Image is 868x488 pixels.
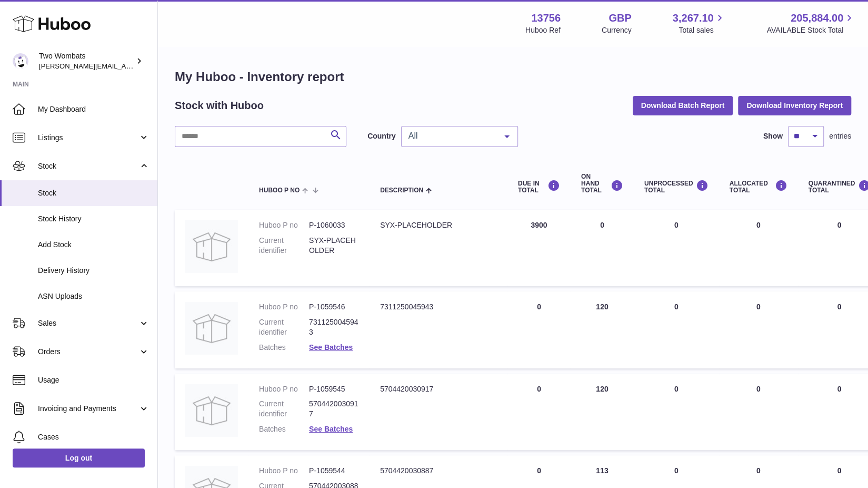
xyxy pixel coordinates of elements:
[380,220,497,230] div: SYX-PLACEHOLDER
[259,187,300,194] span: Huboo P no
[719,374,798,451] td: 0
[309,236,359,256] dd: SYX-PLACEHOLDER
[175,99,264,113] h2: Stock with Huboo
[259,399,309,419] dt: Current identifier
[13,53,28,69] img: adam.randall@twowombats.com
[38,432,149,442] span: Cases
[185,384,238,437] img: product image
[380,302,497,312] div: 7311250045943
[507,291,571,368] td: 0
[39,51,134,71] div: Two Wombats
[367,131,396,141] label: Country
[763,131,783,141] label: Show
[837,221,841,229] span: 0
[38,133,138,143] span: Listings
[730,180,787,194] div: ALLOCATED Total
[259,302,309,312] dt: Huboo P no
[175,69,851,85] h1: My Huboo - Inventory report
[719,291,798,368] td: 0
[259,317,309,337] dt: Current identifier
[644,180,709,194] div: UNPROCESSED Total
[38,266,149,276] span: Delivery History
[309,399,359,419] dd: 5704420030917
[259,384,309,394] dt: Huboo P no
[309,384,359,394] dd: P-1059545
[738,96,851,115] button: Download Inventory Report
[38,291,149,301] span: ASN Uploads
[259,236,309,256] dt: Current identifier
[673,11,714,25] span: 3,267.10
[259,466,309,476] dt: Huboo P no
[766,25,855,35] span: AVAILABLE Stock Total
[309,343,353,352] a: See Batches
[380,384,497,394] div: 5704420030917
[38,214,149,224] span: Stock History
[380,187,423,194] span: Description
[380,466,497,476] div: 5704420030887
[309,302,359,312] dd: P-1059546
[39,62,267,70] span: [PERSON_NAME][EMAIL_ADDRESS][PERSON_NAME][DOMAIN_NAME]
[259,343,309,353] dt: Batches
[38,404,138,414] span: Invoicing and Payments
[38,104,149,114] span: My Dashboard
[525,25,561,35] div: Huboo Ref
[259,424,309,434] dt: Batches
[507,210,571,286] td: 3900
[673,11,726,35] a: 3,267.10 Total sales
[259,220,309,230] dt: Huboo P no
[581,173,623,194] div: ON HAND Total
[13,448,145,467] a: Log out
[185,302,238,355] img: product image
[518,180,560,194] div: DUE IN TOTAL
[309,466,359,476] dd: P-1059544
[633,96,733,115] button: Download Batch Report
[531,11,561,25] strong: 13756
[837,385,841,393] span: 0
[38,240,149,250] span: Add Stock
[38,375,149,385] span: Usage
[791,11,843,25] span: 205,884.00
[309,425,353,433] a: See Batches
[634,210,719,286] td: 0
[38,161,138,171] span: Stock
[38,318,138,328] span: Sales
[571,291,634,368] td: 120
[571,210,634,286] td: 0
[766,11,855,35] a: 205,884.00 AVAILABLE Stock Total
[634,291,719,368] td: 0
[38,347,138,357] span: Orders
[406,131,496,141] span: All
[679,25,725,35] span: Total sales
[829,131,851,141] span: entries
[309,220,359,230] dd: P-1060033
[185,220,238,273] img: product image
[837,466,841,475] span: 0
[309,317,359,337] dd: 7311250045943
[507,374,571,451] td: 0
[634,374,719,451] td: 0
[38,188,149,198] span: Stock
[608,11,631,25] strong: GBP
[571,374,634,451] td: 120
[602,25,632,35] div: Currency
[719,210,798,286] td: 0
[837,302,841,311] span: 0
